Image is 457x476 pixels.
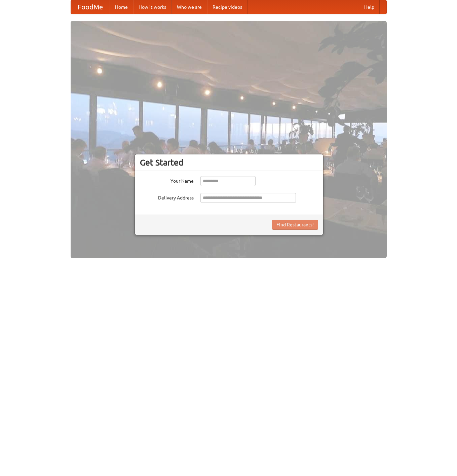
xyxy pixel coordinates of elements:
[140,176,194,184] label: Your Name
[140,157,318,168] h3: Get Started
[359,0,380,14] a: Help
[172,0,207,14] a: Who we are
[272,220,318,230] button: Find Restaurants!
[133,0,172,14] a: How it works
[207,0,247,14] a: Recipe videos
[110,0,133,14] a: Home
[140,193,194,201] label: Delivery Address
[71,0,110,14] a: FoodMe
